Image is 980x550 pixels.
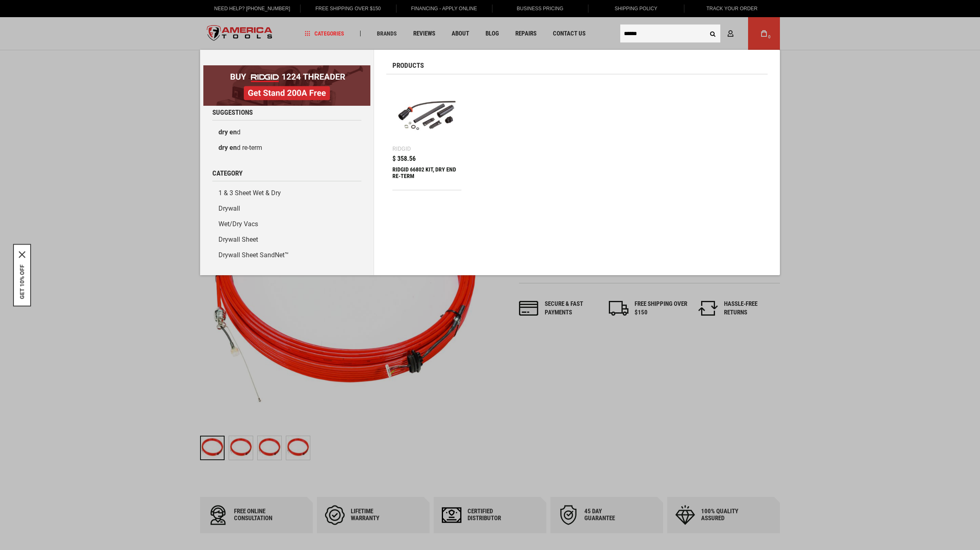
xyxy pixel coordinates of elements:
a: BOGO: Buy RIDGID® 1224 Threader, Get Stand 200A Free! [203,65,370,71]
span: Products [392,62,424,69]
a: Drywall Sheet SandNet™ [212,247,361,263]
b: en [229,128,237,136]
div: RIDGID 66802 KIT, DRY END RE-TERM [392,166,461,186]
span: Categories [305,31,344,36]
a: Categories [301,28,348,39]
a: dry end re-term [212,140,361,156]
span: $ 358.56 [392,156,416,162]
svg: close icon [19,251,25,258]
span: Suggestions [212,109,253,116]
iframe: LiveChat chat widget [865,524,980,550]
a: Drywall [212,201,361,216]
a: Drywall Sheet [212,232,361,247]
button: GET 10% OFF [19,264,25,299]
img: BOGO: Buy RIDGID® 1224 Threader, Get Stand 200A Free! [203,65,370,106]
b: dry [218,128,228,136]
button: Search [705,26,720,41]
img: RIDGID 66802 KIT, DRY END RE-TERM [396,85,457,145]
a: Wet/Dry Vacs [212,216,361,232]
a: 1 & 3 Sheet Wet & Dry [212,185,361,201]
a: RIDGID 66802 KIT, DRY END RE-TERM Ridgid $ 358.56 RIDGID 66802 KIT, DRY END RE-TERM [392,80,461,190]
a: dry end [212,125,361,140]
span: Category [212,170,243,177]
a: Brands [373,28,401,39]
b: en [229,144,237,151]
span: Brands [377,31,397,36]
button: Close [19,251,25,258]
div: Ridgid [392,146,411,151]
b: dry [218,144,228,151]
